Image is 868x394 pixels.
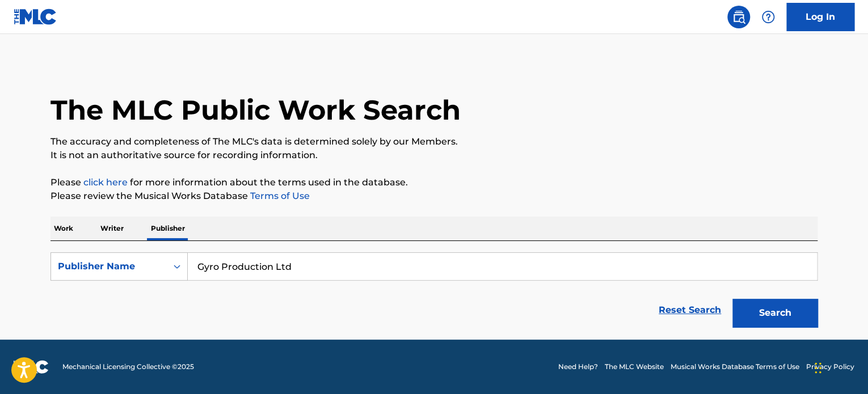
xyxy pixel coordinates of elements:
span: Mechanical Licensing Collective © 2025 [62,362,194,372]
a: Public Search [727,6,750,28]
form: Search Form [50,252,818,333]
p: Please for more information about the terms used in the database. [50,176,818,189]
img: help [761,10,775,24]
img: logo [14,360,49,374]
a: Reset Search [653,298,727,323]
a: Terms of Use [248,190,310,201]
img: search [732,10,745,24]
a: Musical Works Database Terms of Use [671,362,799,372]
a: Privacy Policy [806,362,854,372]
p: It is not an authoritative source for recording information. [50,149,818,162]
p: The accuracy and completeness of The MLC's data is determined solely by our Members. [50,135,818,149]
p: Writer [97,217,127,240]
div: Help [757,6,779,28]
p: Please review the Musical Works Database [50,189,818,203]
a: The MLC Website [605,362,664,372]
p: Publisher [148,217,188,240]
a: click here [83,177,128,188]
a: Log In [786,3,854,31]
a: Need Help? [558,362,598,372]
div: Drag [815,351,821,385]
p: Work [50,217,77,240]
div: Publisher Name [58,260,160,273]
button: Search [732,299,818,327]
img: MLC Logo [14,9,57,25]
h1: The MLC Public Work Search [50,93,461,127]
iframe: Chat Widget [811,340,868,394]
